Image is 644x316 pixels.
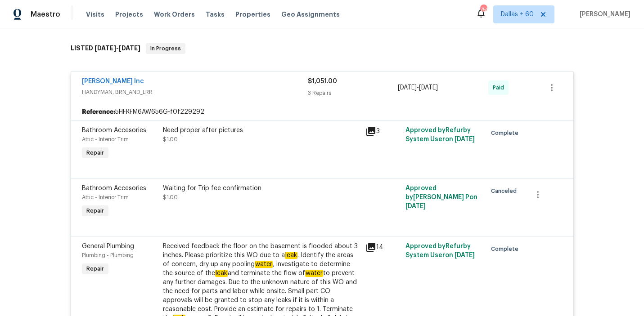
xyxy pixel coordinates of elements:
[71,43,140,54] h6: LISTED
[115,10,143,19] span: Projects
[68,34,576,63] div: LISTED [DATE]-[DATE]In Progress
[215,270,228,277] em: leak
[308,89,398,98] div: 3 Repairs
[31,10,60,19] span: Maestro
[405,203,426,209] span: [DATE]
[82,185,146,191] span: Bathroom Accesories
[491,245,522,254] span: Complete
[83,264,108,273] span: Repair
[501,10,534,19] span: Dallas + 60
[82,137,129,142] span: Attic - Interior Trim
[405,185,477,209] span: Approved by [PERSON_NAME] P on
[82,88,308,97] span: HANDYMAN, BRN_AND_LRR
[365,126,401,137] div: 3
[163,126,360,135] div: Need proper after pictures
[419,85,438,91] span: [DATE]
[480,5,486,14] div: 758
[95,45,140,51] span: -
[83,148,108,157] span: Repair
[308,78,337,85] span: $1,051.00
[455,252,475,258] span: [DATE]
[576,10,630,19] span: [PERSON_NAME]
[119,45,140,51] span: [DATE]
[206,11,225,18] span: Tasks
[82,127,146,134] span: Bathroom Accesories
[83,206,108,215] span: Repair
[455,136,475,142] span: [DATE]
[82,78,144,85] a: [PERSON_NAME] Inc
[285,252,297,259] em: leak
[71,104,573,120] div: 5HFRFM6AW656G-f0f229292
[235,10,270,19] span: Properties
[491,187,520,196] span: Canceled
[86,10,104,19] span: Visits
[405,127,475,142] span: Approved by Refurby System User on
[365,242,401,253] div: 14
[154,10,195,19] span: Work Orders
[405,243,475,258] span: Approved by Refurby System User on
[305,270,323,277] em: water
[255,261,273,268] em: water
[398,85,417,91] span: [DATE]
[82,107,115,116] b: Reference:
[491,129,522,138] span: Complete
[398,83,438,92] span: -
[82,243,134,249] span: General Plumbing
[281,10,340,19] span: Geo Assignments
[163,137,178,142] span: $1.00
[493,83,508,92] span: Paid
[147,44,185,53] span: In Progress
[82,195,129,200] span: Attic - Interior Trim
[82,253,134,258] span: Plumbing - Plumbing
[95,45,116,51] span: [DATE]
[163,195,178,200] span: $1.00
[163,184,360,193] div: Waiting for Trip fee confirmation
